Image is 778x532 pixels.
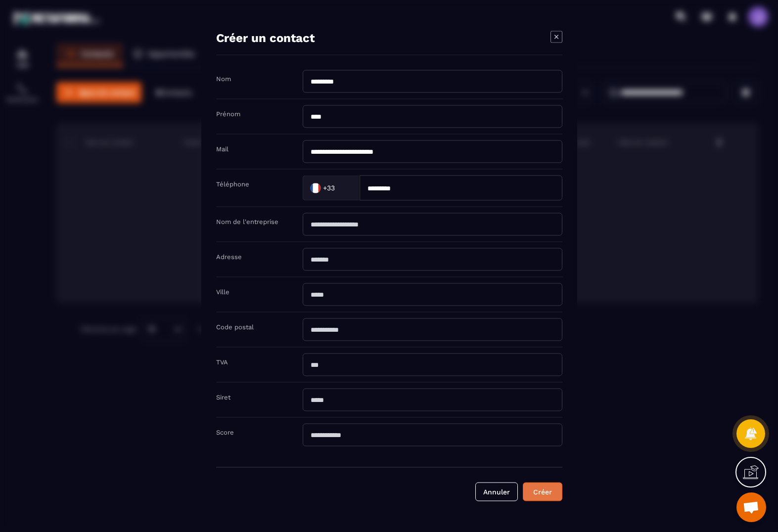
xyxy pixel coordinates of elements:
label: Code postal [216,323,254,331]
img: Country Flag [305,178,325,198]
h4: Créer un contact [216,31,315,45]
input: Search for option [337,180,349,195]
label: Siret [216,394,230,401]
div: Ouvrir le chat [736,492,766,522]
label: Ville [216,288,229,296]
label: Adresse [216,253,242,261]
button: Annuler [475,483,518,501]
label: Mail [216,145,229,153]
label: Nom [216,75,231,83]
label: Prénom [216,110,240,118]
span: +33 [322,183,334,193]
label: Nom de l'entreprise [216,218,278,225]
button: Créer [523,483,562,501]
div: Search for option [303,176,360,201]
label: TVA [216,358,228,366]
label: Score [216,429,234,436]
label: Téléphone [216,180,249,188]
